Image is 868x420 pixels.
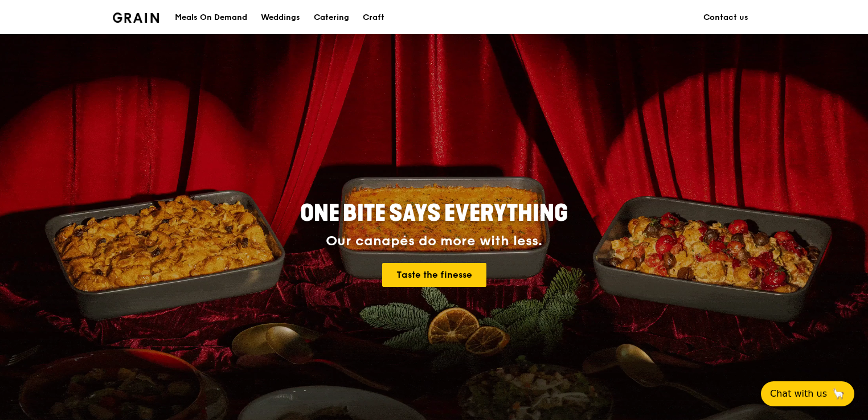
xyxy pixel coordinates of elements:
a: Catering [307,1,356,35]
div: Weddings [261,1,300,35]
button: Chat with us🦙 [761,381,854,406]
a: Craft [356,1,391,35]
div: Our canapés do more with less. [229,233,639,249]
a: Weddings [254,1,307,35]
a: Taste the finesse [382,263,486,287]
span: Chat with us [770,387,827,401]
a: Contact us [697,1,755,35]
div: Catering [314,1,349,35]
div: Craft [363,1,384,35]
span: 🦙 [832,387,845,401]
div: Meals On Demand [175,1,247,35]
img: Grain [113,13,159,23]
span: ONE BITE SAYS EVERYTHING [300,200,568,227]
